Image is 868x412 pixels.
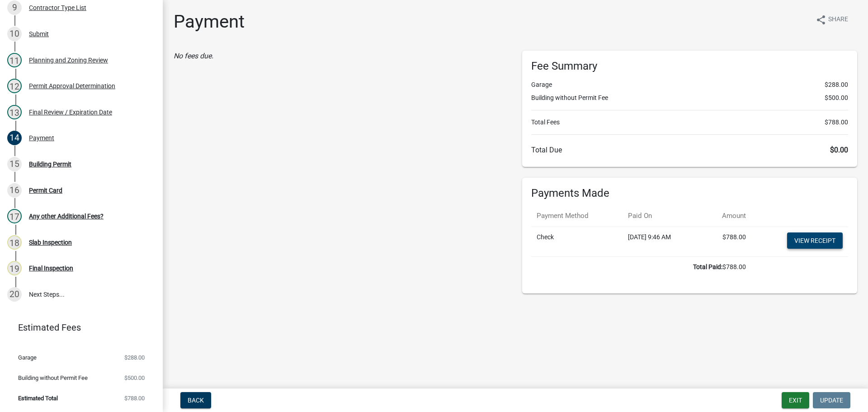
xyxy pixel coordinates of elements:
th: Amount [701,205,751,227]
button: Exit [782,392,809,408]
div: Slab Inspection [29,239,72,246]
td: [DATE] 9:46 AM [623,227,701,256]
div: 17 [7,209,22,223]
span: $288.00 [825,80,848,90]
span: Estimated Total [18,395,58,401]
h1: Payment [174,11,245,33]
div: Final Inspection [29,265,73,271]
div: Building Permit [29,161,71,167]
div: 19 [7,261,22,275]
div: 11 [7,53,22,67]
th: Paid On [623,205,701,227]
h6: Total Due [531,146,848,154]
li: Garage [531,80,848,90]
div: 9 [7,0,22,15]
span: $500.00 [124,375,145,381]
button: Update [813,392,850,408]
div: 16 [7,183,22,198]
div: Final Review / Expiration Date [29,109,112,115]
span: $788.00 [825,118,848,127]
span: Garage [18,355,37,360]
div: Any other Additional Fees? [29,213,104,219]
span: Back [188,397,204,404]
div: 20 [7,287,22,302]
span: $0.00 [830,146,848,154]
a: Estimated Fees [7,318,148,336]
div: Submit [29,31,49,37]
td: Check [531,227,623,256]
div: 13 [7,105,22,119]
td: $788.00 [531,256,751,277]
li: Total Fees [531,118,848,127]
td: $788.00 [701,227,751,256]
span: Building without Permit Fee [18,375,88,381]
button: shareShare [808,11,855,28]
div: Payment [29,135,54,141]
div: Permit Card [29,187,62,194]
span: $288.00 [124,355,145,360]
b: Total Paid: [693,263,722,270]
button: Back [180,392,211,408]
div: 14 [7,131,22,145]
div: 15 [7,157,22,171]
h6: Fee Summary [531,60,848,73]
span: Share [828,14,848,25]
div: 12 [7,79,22,93]
div: 18 [7,235,22,250]
div: 10 [7,27,22,41]
th: Payment Method [531,205,623,227]
div: Permit Approval Determination [29,83,115,89]
i: No fees due. [174,52,213,60]
i: share [816,14,826,25]
span: $500.00 [825,93,848,103]
a: View receipt [787,232,843,249]
div: Planning and Zoning Review [29,57,108,63]
li: Building without Permit Fee [531,93,848,103]
span: $788.00 [124,395,145,401]
h6: Payments Made [531,187,848,200]
div: Contractor Type List [29,5,86,11]
span: Update [820,397,843,404]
